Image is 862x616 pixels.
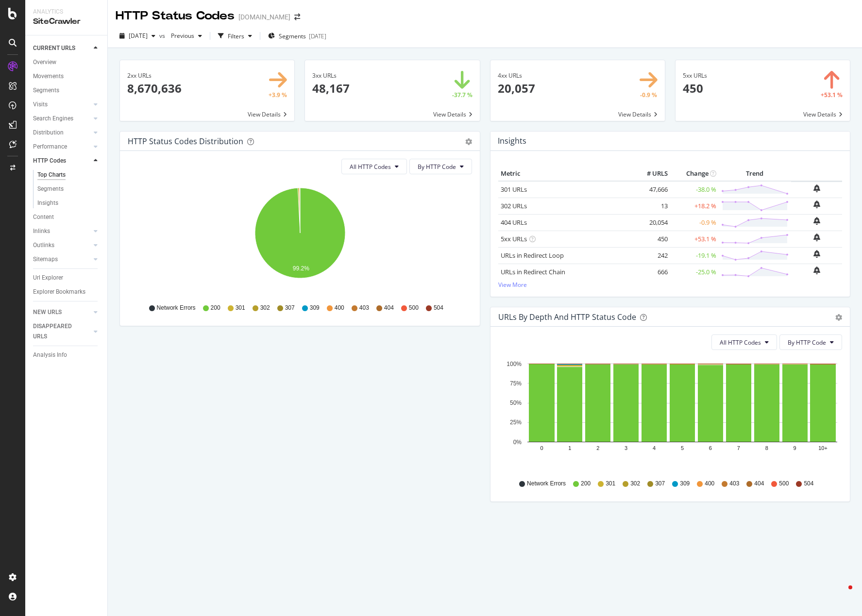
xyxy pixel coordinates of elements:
div: Content [33,212,54,222]
text: 1 [568,446,571,451]
span: Network Errors [527,480,566,488]
td: -38.0 % [670,181,719,198]
a: Sitemaps [33,254,91,265]
text: 2 [596,446,599,451]
td: -0.9 % [670,214,719,231]
span: 400 [705,480,714,488]
span: By HTTP Code [418,163,456,171]
td: 450 [631,231,670,247]
div: bell-plus [813,266,820,274]
div: Analytics [33,8,100,16]
div: Visits [33,100,48,110]
svg: A chart. [498,358,843,470]
th: Change [670,166,719,181]
a: URLs in Redirect Loop [501,251,564,260]
a: Analysis Info [33,350,101,360]
div: Segments [37,184,64,194]
span: 200 [581,480,591,488]
span: 301 [606,480,615,488]
button: [DATE] [116,28,159,44]
div: URLs by Depth and HTTP Status Code [498,312,636,322]
div: bell-plus [813,217,820,225]
span: All HTTP Codes [350,163,391,171]
a: Search Engines [33,114,91,124]
td: 47,666 [631,181,670,198]
svg: A chart. [128,182,472,295]
iframe: Intercom live chat [829,583,852,606]
a: DISAPPEARED URLS [33,321,91,342]
span: By HTTP Code [788,338,826,347]
text: 6 [709,446,711,451]
div: Explorer Bookmarks [33,287,85,297]
a: HTTP Codes [33,156,91,166]
text: 50% [509,400,521,406]
a: Insights [37,198,101,208]
span: 309 [680,480,690,488]
div: [DATE] [309,32,326,40]
span: All HTTP Codes [720,338,761,347]
div: SiteCrawler [33,16,100,27]
span: Previous [167,32,194,40]
span: Network Errors [157,304,196,312]
a: Overview [33,57,101,67]
th: Trend [719,166,791,181]
td: 666 [631,264,670,280]
a: Content [33,212,101,222]
span: 302 [630,480,640,488]
div: bell-plus [813,184,820,192]
div: Performance [33,142,67,152]
span: 403 [729,480,739,488]
button: All HTTP Codes [341,159,407,174]
a: Segments [37,184,101,194]
td: +53.1 % [670,231,719,247]
a: Top Charts [37,170,101,180]
div: Segments [33,85,59,96]
div: CURRENT URLS [33,43,75,53]
a: 404 URLs [501,218,527,227]
button: Filters [214,28,256,44]
span: 302 [260,304,270,312]
text: 75% [509,380,521,387]
div: Url Explorer [33,273,63,283]
a: View More [498,281,843,289]
td: -25.0 % [670,264,719,280]
span: vs [159,32,167,40]
div: arrow-right-arrow-left [294,14,300,20]
div: HTTP Status Codes Distribution [128,136,243,146]
text: 7 [737,446,740,451]
span: 504 [434,304,443,312]
div: Search Engines [33,114,73,124]
a: NEW URLS [33,307,91,317]
div: Outlinks [33,240,54,250]
text: 3 [625,446,627,451]
span: 500 [409,304,419,312]
div: bell-plus [813,250,820,258]
a: Movements [33,71,101,82]
text: 5 [680,446,683,451]
td: 20,054 [631,214,670,231]
span: 301 [236,304,245,312]
a: 302 URLs [501,201,527,210]
button: Previous [167,28,206,44]
a: CURRENT URLS [33,43,91,53]
td: +18.2 % [670,198,719,214]
div: bell-plus [813,233,820,241]
div: Overview [33,57,56,67]
text: 9 [793,446,796,451]
td: -19.1 % [670,247,719,264]
a: Url Explorer [33,273,101,283]
div: Insights [37,198,58,208]
a: Performance [33,142,91,152]
div: Inlinks [33,226,50,236]
div: Sitemaps [33,254,58,265]
div: NEW URLS [33,307,62,317]
span: 403 [359,304,369,312]
div: bell-plus [813,200,820,208]
text: 10+ [818,446,828,451]
div: HTTP Codes [33,156,66,166]
div: Movements [33,71,64,82]
text: 25% [509,419,521,426]
text: 4 [653,446,656,451]
div: Distribution [33,128,64,138]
